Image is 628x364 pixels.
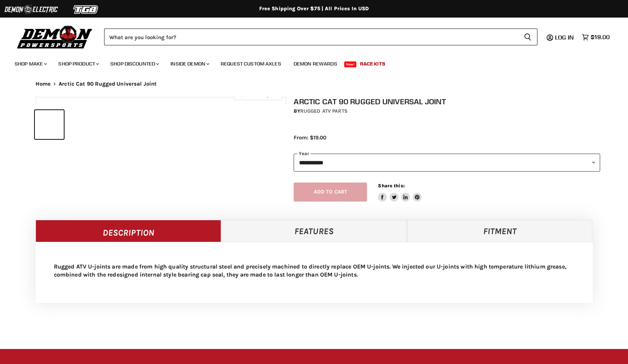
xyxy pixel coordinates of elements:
[4,3,59,16] img: Demon Electric Logo 2
[378,183,404,188] span: Share this:
[294,97,600,106] h1: Arctic Cat 90 Rugged Universal Joint
[518,29,537,45] button: Search
[294,154,600,172] select: year
[407,220,593,242] a: Fitment
[294,107,600,115] div: by
[591,34,610,41] span: $19.00
[59,81,157,87] span: Arctic Cat 90 Rugged Universal Joint
[9,53,608,71] ul: Main menu
[300,108,348,114] a: Rugged ATV Parts
[165,56,214,71] a: Inside Demon
[104,29,537,45] form: Product
[344,61,357,67] span: New!
[221,220,407,242] a: Features
[15,24,95,50] img: Demon Powersports
[578,32,613,42] a: $19.00
[552,34,578,41] a: Log in
[555,34,574,41] span: Log in
[21,5,607,12] div: Free Shipping Over $75 | All Prices In USD
[104,29,518,45] input: Search
[105,56,164,71] a: Shop Discounted
[238,92,278,98] span: Click to expand
[215,56,287,71] a: Request Custom Axles
[9,56,51,71] a: Shop Make
[36,220,221,242] a: Description
[59,3,114,16] img: TGB Logo 2
[294,134,326,141] span: From: $19.00
[288,56,343,71] a: Demon Rewards
[355,56,391,71] a: Race Kits
[54,263,574,279] p: Rugged ATV U-joints are made from high quality structural steel and precisely machined to directl...
[21,81,607,87] nav: Breadcrumbs
[36,81,51,87] a: Home
[35,110,64,139] button: IMAGE thumbnail
[378,183,422,202] aside: Share this:
[53,56,103,71] a: Shop Product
